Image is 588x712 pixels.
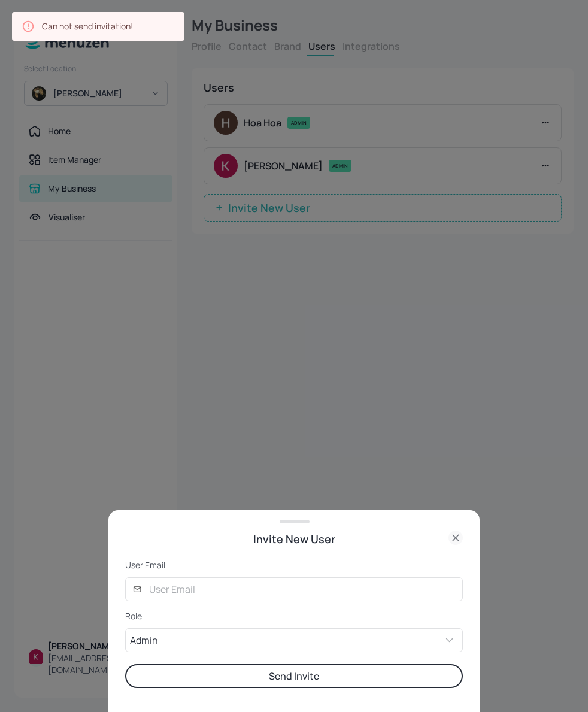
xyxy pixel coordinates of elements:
[142,577,463,601] input: User Email
[125,531,463,547] div: Invite New User
[125,628,443,652] div: Admin
[125,559,463,571] p: User Email
[125,664,463,688] button: Send Invite
[42,16,133,37] div: Can not send invitation!
[125,610,463,622] p: Role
